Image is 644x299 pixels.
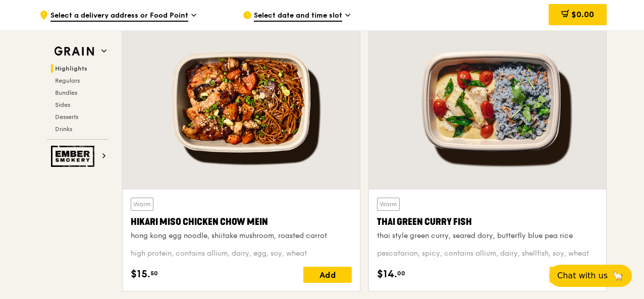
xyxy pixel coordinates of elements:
[377,215,598,229] div: Thai Green Curry Fish
[303,267,352,283] div: Add
[131,198,153,211] div: Warm
[150,269,158,277] span: 50
[55,113,78,121] span: Desserts
[55,126,72,133] span: Drinks
[612,270,624,282] span: 🦙
[254,11,342,22] span: Select date and time slot
[377,198,400,211] div: Warm
[377,267,397,282] span: $14.
[131,267,150,282] span: $15.
[131,249,352,259] div: high protein, contains allium, dairy, egg, soy, wheat
[55,89,77,96] span: Bundles
[51,42,97,61] img: Grain web logo
[377,231,598,241] div: thai style green curry, seared dory, butterfly blue pea rice
[131,215,352,229] div: Hikari Miso Chicken Chow Mein
[549,265,632,287] button: Chat with us🦙
[550,267,598,283] div: Add
[55,101,70,108] span: Sides
[571,10,594,19] span: $0.00
[377,249,598,259] div: pescatarian, spicy, contains allium, dairy, shellfish, soy, wheat
[397,269,405,277] span: 00
[50,11,188,22] span: Select a delivery address or Food Point
[55,77,80,84] span: Regulars
[55,65,87,72] span: Highlights
[557,270,608,282] span: Chat with us
[51,146,97,167] img: Ember Smokery web logo
[131,231,352,241] div: hong kong egg noodle, shiitake mushroom, roasted carrot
